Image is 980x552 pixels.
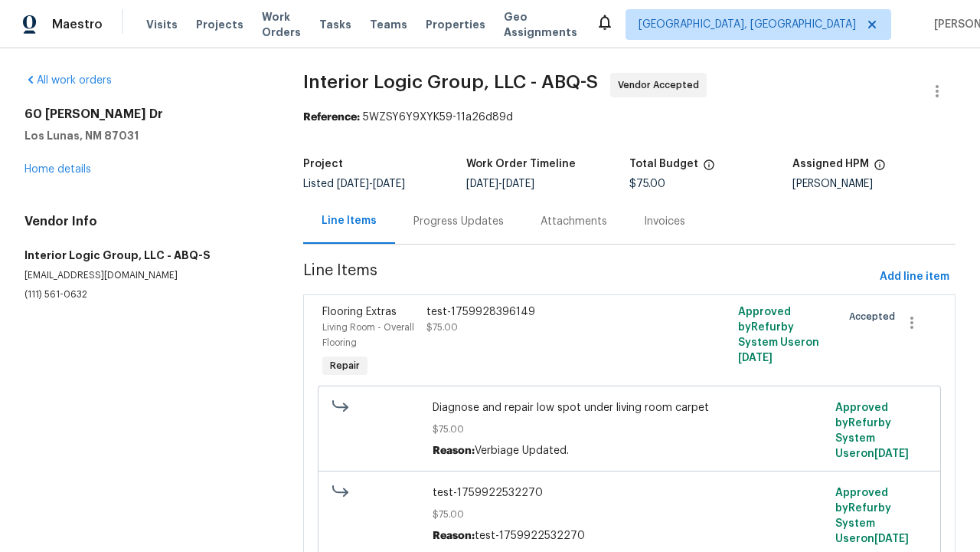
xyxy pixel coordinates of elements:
span: Properties [426,17,485,32]
span: Maestro [52,17,103,32]
span: [DATE] [466,179,498,189]
span: Visits [146,17,178,32]
span: Accepted [849,309,901,324]
span: Approved by Refurby System User on [835,402,909,459]
span: Geo Assignments [504,9,577,40]
span: $75.00 [433,422,825,437]
span: Work Orders [262,9,301,40]
span: Verbiage Updated. [475,445,569,456]
span: Reason: [433,445,475,456]
span: Living Room - Overall Flooring [322,323,414,347]
p: (111) 561-0632 [24,288,266,301]
button: Add line item [874,263,955,291]
span: Interior Logic Group, LLC - ABQ-S [303,73,598,91]
span: [DATE] [738,353,773,363]
span: Add line item [880,268,949,287]
b: Reference: [303,112,360,123]
h5: Total Budget [629,159,698,169]
span: [DATE] [373,179,405,189]
span: Reason: [433,531,475,541]
span: [GEOGRAPHIC_DATA], [GEOGRAPHIC_DATA] [639,17,856,32]
h5: Interior Logic Group, LLC - ABQ-S [24,248,266,263]
span: Repair [324,358,366,373]
p: [EMAIL_ADDRESS][DOMAIN_NAME] [24,269,266,282]
a: Home details [24,164,91,175]
h5: Los Lunas, NM 87031 [24,128,266,143]
span: [DATE] [502,179,534,189]
span: $75.00 [629,179,665,189]
div: 5WZSY6Y9XYK59-11a26d89d [303,110,955,125]
span: The total cost of line items that have been proposed by Opendoor. This sum includes line items th... [703,159,715,179]
span: The hpm assigned to this work order. [874,159,886,179]
span: - [466,179,534,189]
span: Line Items [303,263,874,291]
span: - [337,179,405,189]
div: [PERSON_NAME] [792,179,955,189]
span: $75.00 [433,507,825,522]
h2: 60 [PERSON_NAME] Dr [24,107,266,122]
span: [DATE] [874,534,909,544]
span: [DATE] [874,449,909,459]
span: Projects [196,17,243,32]
span: Flooring Extras [322,307,397,317]
div: Attachments [541,214,607,229]
span: Teams [370,17,407,32]
span: Approved by Refurby System User on [738,307,819,363]
span: Diagnose and repair low spot under living room carpet [433,400,825,416]
div: Progress Updates [413,214,504,229]
span: Listed [303,179,405,189]
span: Tasks [319,19,351,30]
span: test-1759922532270 [433,485,825,501]
span: [DATE] [337,179,369,189]
span: $75.00 [426,323,458,332]
h4: Vendor Info [24,214,266,229]
a: All work orders [24,75,112,86]
div: Invoices [644,214,685,229]
div: Line Items [322,213,377,228]
h5: Assigned HPM [792,159,869,169]
span: Approved by Refurby System User on [835,488,909,544]
h5: Project [303,159,343,169]
span: test-1759922532270 [475,531,585,541]
div: test-1759928396149 [426,304,677,320]
span: Vendor Accepted [618,77,705,93]
h5: Work Order Timeline [466,159,576,169]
